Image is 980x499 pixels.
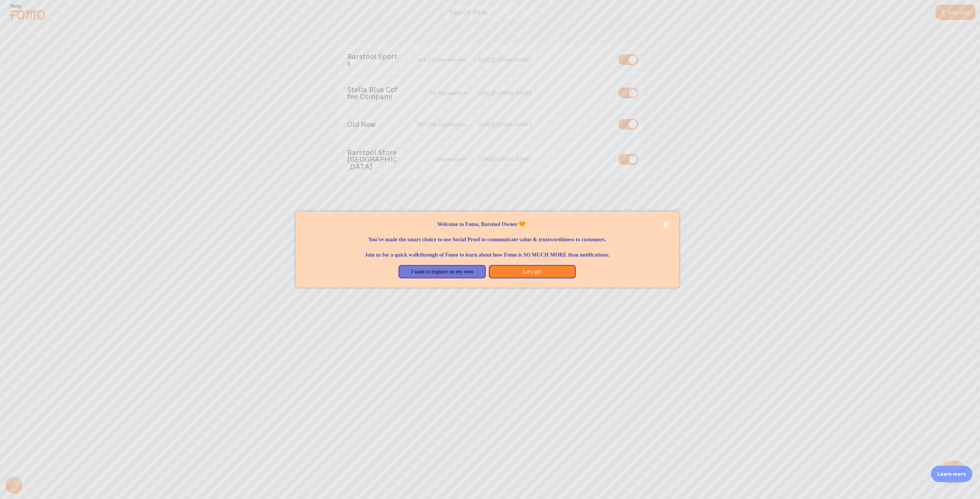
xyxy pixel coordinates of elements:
[931,466,972,482] div: Learn more
[305,228,670,244] p: You've made the smart choice to use Social Proof to communicate value & trustworthiness to custom...
[305,244,670,259] p: Join us for a quick walkthrough of Fomo to learn about how Fomo is SO MUCH MORE than notifications.
[296,211,679,288] div: Welcome to Fomo, Barstool Owner 🧡You&amp;#39;ve made the smart choice to use Social Proof to comm...
[937,470,966,478] p: Learn more
[305,221,670,228] p: Welcome to Fomo, Barstool Owner 🧡
[489,265,576,279] button: Let's go!
[399,265,485,279] button: I want to explore on my own
[662,221,670,229] button: close,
